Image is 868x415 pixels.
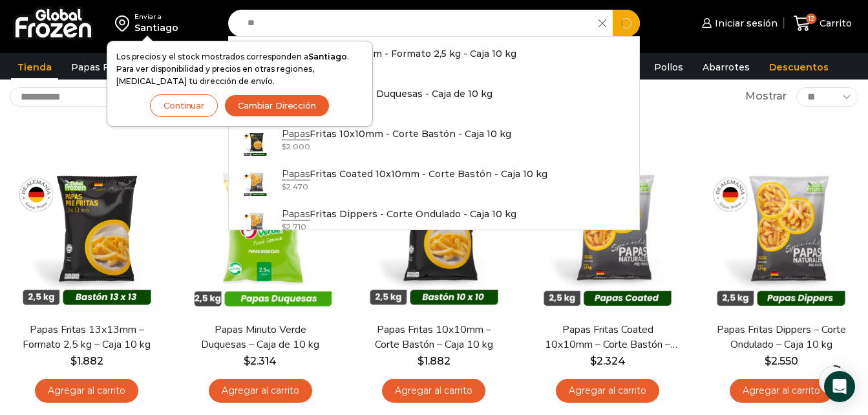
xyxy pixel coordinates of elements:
[115,12,134,34] img: address-field-icon.svg
[10,87,175,107] select: Pedido de la tienda
[209,379,312,403] a: Agregar al carrito: “Papas Minuto Verde Duquesas - Caja de 10 kg”
[134,21,178,34] div: Santiago
[282,207,516,221] p: Fritas Dippers - Corte Ondulado - Caja 10 kg
[696,55,756,80] a: Abarrotes
[282,127,511,141] p: Fritas 10x10mm - Corte Bastón - Caja 10 kg
[224,94,330,117] button: Cambiar Dirección
[613,10,640,37] button: Search button
[116,50,363,88] p: Los precios y el stock mostrados corresponden a . Para ver disponibilidad y precios en otras regi...
[806,14,816,24] span: 12
[282,142,286,151] span: $
[382,379,485,403] a: Agregar al carrito: “Papas Fritas 10x10mm - Corte Bastón - Caja 10 kg”
[282,222,306,231] bdi: 2.710
[229,164,639,204] a: PapasFritas Coated 10x10mm - Corte Bastón - Caja 10 kg $2.470
[763,55,835,80] a: Descuentos
[282,167,547,181] p: Fritas Coated 10x10mm - Corte Bastón - Caja 10 kg
[282,182,286,191] span: $
[282,128,310,140] strong: Papas
[790,8,855,39] a: 12 Carrito
[712,17,778,30] span: Iniciar sesión
[282,208,310,220] strong: Papas
[418,355,450,367] bdi: 1.882
[244,355,277,367] bdi: 2.314
[229,83,639,123] a: PapasMinuto Verde Duquesas - Caja de 10 kg $2.460
[229,43,639,83] a: PapasFritas 13x13mm - Formato 2,5 kg - Caja 10 kg $2.000
[418,355,424,367] span: $
[17,323,156,352] a: Papas Fritas 13x13mm – Formato 2,5 kg – Caja 10 kg
[590,355,626,367] bdi: 2.324
[308,52,347,61] strong: Santiago
[70,355,77,367] span: $
[556,379,659,403] a: Agregar al carrito: “Papas Fritas Coated 10x10mm - Corte Bastón - Caja 10 kg”
[191,323,330,352] a: Papas Minuto Verde Duquesas – Caja de 10 kg
[765,355,771,367] span: $
[765,355,798,367] bdi: 2.550
[365,323,503,352] a: Papas Fritas 10x10mm – Corte Bastón – Caja 10 kg
[538,323,677,352] a: Papas Fritas Coated 10x10mm – Corte Bastón – Caja 10 kg
[244,355,250,367] span: $
[229,204,639,244] a: PapasFritas Dippers - Corte Ondulado - Caja 10 kg $2.710
[730,379,833,403] a: Agregar al carrito: “Papas Fritas Dippers - Corte Ondulado - Caja 10 kg”
[816,17,852,30] span: Carrito
[134,12,178,21] div: Enviar a
[282,168,310,180] strong: Papas
[590,355,597,367] span: $
[282,182,308,191] bdi: 2.470
[282,47,516,61] p: Fritas 13x13mm - Formato 2,5 kg - Caja 10 kg
[150,94,218,117] button: Continuar
[229,123,639,164] a: PapasFritas 10x10mm - Corte Bastón - Caja 10 kg $2.000
[282,87,492,101] p: Minuto Verde Duquesas - Caja de 10 kg
[65,55,136,80] a: Papas Fritas
[11,55,58,80] a: Tienda
[282,142,310,151] bdi: 2.000
[35,379,138,403] a: Agregar al carrito: “Papas Fritas 13x13mm - Formato 2,5 kg - Caja 10 kg”
[699,10,778,36] a: Iniciar sesión
[282,222,286,231] span: $
[824,371,855,402] div: Open Intercom Messenger
[745,89,787,104] span: Mostrar
[70,355,103,367] bdi: 1.882
[648,55,690,80] a: Pollos
[712,323,851,352] a: Papas Fritas Dippers – Corte Ondulado – Caja 10 kg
